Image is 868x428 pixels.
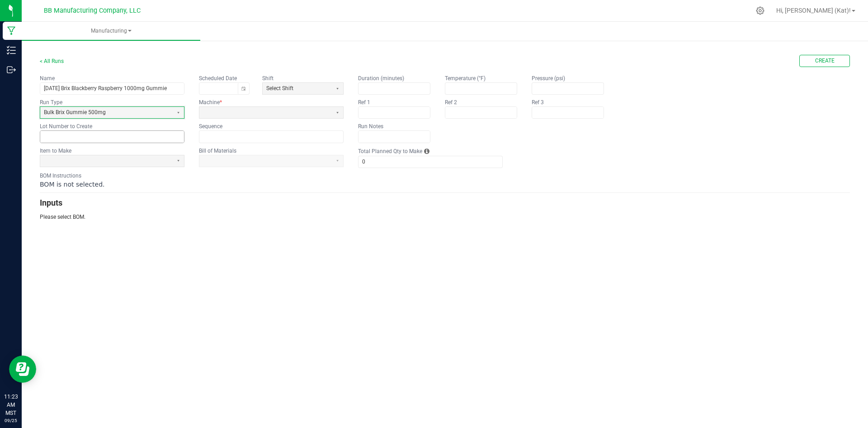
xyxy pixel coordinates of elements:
[44,109,169,116] span: Bulk Brix Gummie 500mg
[7,46,16,55] inline-svg: Inventory
[7,26,16,35] inline-svg: Manufacturing
[445,99,457,106] kendo-label: Ref 2
[40,173,81,179] kendo-label: BOM Instructions
[199,147,236,154] label: Bill of Materials
[532,99,544,106] label: Ref 3
[40,181,104,188] span: BOM is not selected.
[358,99,370,106] kendo-label: Ref 1
[40,106,184,119] app-dropdownlist-async: Bulk Brix Gummie 500mg
[9,356,36,383] iframe: Resource center
[358,75,404,82] kendo-label: Duration (minutes)
[358,148,422,155] label: Total Planned Qty to Make
[815,57,835,65] span: Create
[4,393,18,417] p: 11:23 AM MST
[799,55,850,67] button: Create
[776,7,851,14] span: Hi, [PERSON_NAME] (Kat)!
[238,83,249,94] button: Toggle calendar
[40,197,850,209] h3: Inputs
[40,75,55,82] kendo-label: Name
[755,6,766,15] div: Manage settings
[173,107,184,118] button: Select
[4,417,18,424] p: 09/25
[532,75,565,82] label: Pressure (psi)
[445,75,486,82] kendo-label: Temperature (°F)
[44,7,141,14] span: BB Manufacturing Company, LLC
[266,85,328,92] span: Select Shift
[40,147,71,154] label: Item to Make
[199,123,222,130] kendo-label: Sequence
[40,58,64,64] a: < All Runs
[199,99,222,106] kendo-label: Machine
[332,107,343,118] button: Select
[424,147,429,156] i: Each BOM has a Qty to Create in a single "kit". Total Planned Qty to Make is the number of kits p...
[332,83,343,94] button: Select
[262,75,274,82] kendo-label: Shift
[40,123,92,130] kendo-label: Lot Number to Create
[40,99,62,106] kendo-label: Run Type
[358,123,383,130] kendo-label: Run Notes
[22,22,200,41] a: Manufacturing
[7,65,16,74] inline-svg: Outbound
[40,213,850,221] p: Please select BOM.
[22,27,200,35] span: Manufacturing
[173,155,184,167] button: Select
[199,75,237,82] kendo-label: Scheduled Date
